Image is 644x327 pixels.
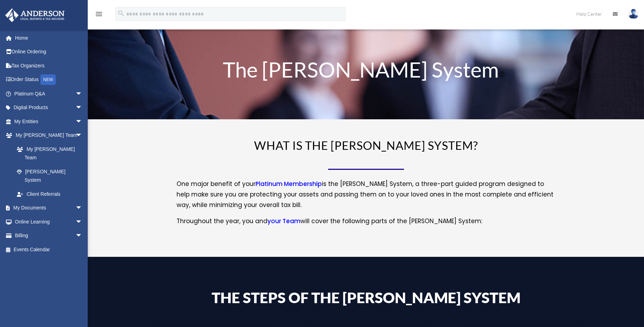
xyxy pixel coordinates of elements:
i: search [117,9,125,17]
a: [PERSON_NAME] System [10,165,89,187]
a: Order StatusNEW [5,73,93,87]
span: arrow_drop_down [75,87,89,101]
a: My [PERSON_NAME] Teamarrow_drop_down [5,128,93,142]
a: your Team [267,217,300,229]
a: Billingarrow_drop_down [5,229,93,243]
a: Events Calendar [5,242,93,256]
a: My Documentsarrow_drop_down [5,201,93,215]
a: Digital Productsarrow_drop_down [5,101,93,115]
a: Platinum Q&Aarrow_drop_down [5,87,93,101]
a: My Entitiesarrow_drop_down [5,114,93,128]
p: One major benefit of your is the [PERSON_NAME] System, a three-part guided program designed to he... [177,179,556,216]
span: arrow_drop_down [75,114,89,129]
a: Client Referrals [10,187,93,201]
i: menu [95,10,103,18]
span: arrow_drop_down [75,229,89,243]
span: arrow_drop_down [75,128,89,143]
img: Anderson Advisors Platinum Portal [3,8,67,22]
a: Home [5,31,93,45]
span: arrow_drop_down [75,101,89,115]
a: menu [95,12,103,18]
a: Online Ordering [5,45,93,59]
span: arrow_drop_down [75,215,89,229]
a: Online Learningarrow_drop_down [5,215,93,229]
a: My [PERSON_NAME] Team [10,142,93,165]
span: arrow_drop_down [75,201,89,215]
a: Tax Organizers [5,59,93,73]
div: NEW [40,74,56,85]
h1: The [PERSON_NAME] System [177,59,556,84]
p: Throughout the year, you and will cover the following parts of the [PERSON_NAME] System: [177,216,556,227]
a: Platinum Membership [255,180,322,192]
img: User Pic [628,9,639,19]
span: WHAT IS THE [PERSON_NAME] SYSTEM? [254,138,478,152]
h4: The Steps of the [PERSON_NAME] System [177,290,556,308]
